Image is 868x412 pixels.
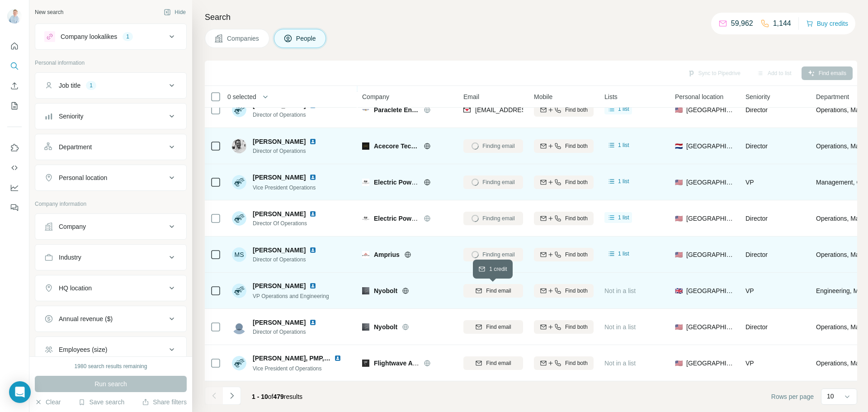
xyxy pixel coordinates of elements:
[253,365,322,372] span: Vice President of Operations
[232,211,246,226] img: Avatar
[253,293,329,299] span: VP Operations and Engineering
[565,178,588,186] span: Find both
[745,179,754,186] span: VP
[534,320,594,334] button: Find both
[675,214,683,223] span: 🇺🇸
[253,328,327,336] span: Director of Operations
[565,214,588,223] span: Find both
[59,222,86,231] div: Company
[7,140,22,156] button: Use Surfe on LinkedIn
[274,393,284,400] span: 479
[534,248,594,261] button: Find both
[362,323,369,331] img: Logo of Nyobolt
[362,251,369,258] img: Logo of Amprius
[35,105,186,127] button: Seniority
[604,92,618,101] span: Lists
[745,287,754,294] span: VP
[686,105,735,114] span: [GEOGRAPHIC_DATA]
[253,281,306,290] span: [PERSON_NAME]
[745,92,770,101] span: Seniority
[362,360,369,367] img: Logo of Flightwave Aerospace Systems
[253,355,377,362] span: [PERSON_NAME], PMP, PMI-ACP, LSSBB
[675,92,723,101] span: Personal location
[486,287,511,295] span: Find email
[686,250,735,259] span: [GEOGRAPHIC_DATA]
[35,308,186,330] button: Annual revenue ($)
[374,105,419,114] span: Paraclete Energy
[534,92,552,101] span: Mobile
[227,34,260,43] span: Companies
[686,178,735,187] span: [GEOGRAPHIC_DATA]
[309,282,316,289] img: LinkedIn logo
[59,112,83,121] div: Seniority
[827,392,834,401] p: 10
[618,213,629,222] span: 1 list
[232,356,246,370] img: Avatar
[374,179,445,186] span: Electric Power Systems
[35,246,186,268] button: Industry
[142,398,187,407] button: Share filters
[253,219,327,227] span: Director Of Operations
[7,9,22,24] img: Avatar
[59,284,92,293] div: HQ location
[59,253,81,262] div: Industry
[374,250,400,259] span: Amprius
[362,106,369,114] img: Logo of Paraclete Energy
[59,81,80,90] div: Job title
[618,105,629,113] span: 1 list
[252,393,268,400] span: 1 - 10
[35,26,186,47] button: Company lookalikes1
[35,277,186,299] button: HQ location
[675,105,683,114] span: 🇺🇸
[7,78,22,94] button: Enrich CSV
[745,323,768,331] span: Director
[374,286,397,295] span: Nyobolt
[565,251,588,259] span: Find both
[486,323,511,331] span: Find email
[565,106,588,114] span: Find both
[227,92,256,101] span: 0 selected
[463,284,523,298] button: Find email
[35,167,186,189] button: Personal location
[157,5,192,19] button: Hide
[565,287,588,295] span: Find both
[475,106,582,114] span: [EMAIL_ADDRESS][DOMAIN_NAME]
[362,142,369,150] img: Logo of Acecore Technologies
[253,256,327,264] span: Director of Operations
[35,216,186,237] button: Company
[731,18,753,29] p: 59,962
[232,103,246,117] img: Avatar
[686,286,735,295] span: [GEOGRAPHIC_DATA]
[618,250,629,258] span: 1 list
[675,322,683,331] span: 🇺🇸
[534,356,594,370] button: Find both
[7,199,22,216] button: Feedback
[232,320,246,334] img: Avatar
[253,185,316,191] span: Vice President Operations
[86,81,96,90] div: 1
[463,105,471,114] img: provider findymail logo
[253,147,327,155] span: Director of Operations
[7,180,22,196] button: Dashboard
[362,215,369,222] img: Logo of Electric Power Systems
[374,215,445,222] span: Electric Power Systems
[675,178,683,187] span: 🇺🇸
[618,177,629,185] span: 1 list
[816,92,849,101] span: Department
[253,209,306,218] span: [PERSON_NAME]
[35,398,61,407] button: Clear
[675,286,683,295] span: 🇬🇧
[7,38,22,54] button: Quick start
[773,18,791,29] p: 1,144
[309,138,316,145] img: LinkedIn logo
[252,393,302,400] span: results
[78,398,124,407] button: Save search
[463,320,523,334] button: Find email
[745,360,754,367] span: VP
[675,250,683,259] span: 🇺🇸
[362,179,369,186] img: Logo of Electric Power Systems
[35,59,187,67] p: Personal information
[59,314,113,323] div: Annual revenue ($)
[334,355,341,362] img: LinkedIn logo
[604,323,636,331] span: Not in a list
